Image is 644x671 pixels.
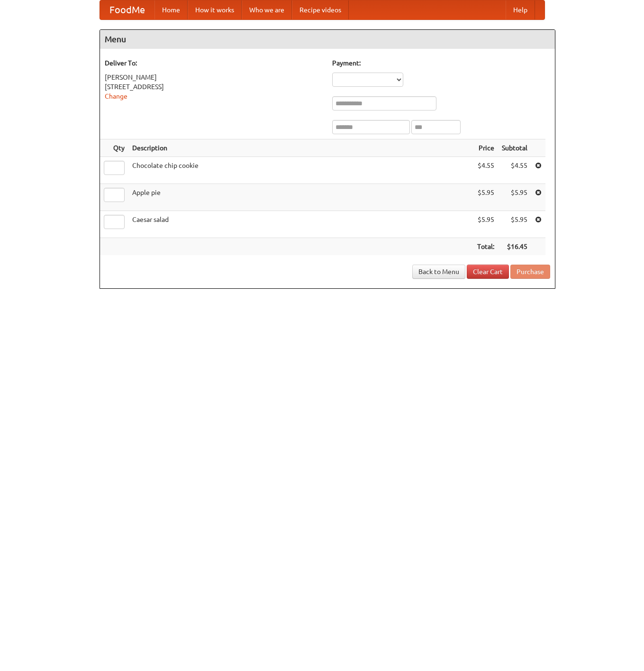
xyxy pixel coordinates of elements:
[105,58,323,68] h5: Deliver To:
[498,211,531,238] td: $5.95
[188,0,242,19] a: How it works
[332,58,550,68] h5: Payment:
[473,184,498,211] td: $5.95
[473,211,498,238] td: $5.95
[473,139,498,157] th: Price
[128,139,473,157] th: Description
[242,0,292,19] a: Who we are
[412,265,465,279] a: Back to Menu
[154,0,188,19] a: Home
[105,82,323,92] div: [STREET_ADDRESS]
[473,157,498,184] td: $4.55
[105,92,127,100] a: Change
[100,139,128,157] th: Qty
[473,238,498,256] th: Total:
[498,139,531,157] th: Subtotal
[498,157,531,184] td: $4.55
[467,265,509,279] a: Clear Cart
[100,30,555,49] h4: Menu
[128,157,473,184] td: Chocolate chip cookie
[498,238,531,256] th: $16.45
[105,73,323,82] div: [PERSON_NAME]
[128,184,473,211] td: Apple pie
[506,0,535,19] a: Help
[498,184,531,211] td: $5.95
[100,0,154,19] a: FoodMe
[292,0,349,19] a: Recipe videos
[128,211,473,238] td: Caesar salad
[510,265,550,279] button: Purchase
